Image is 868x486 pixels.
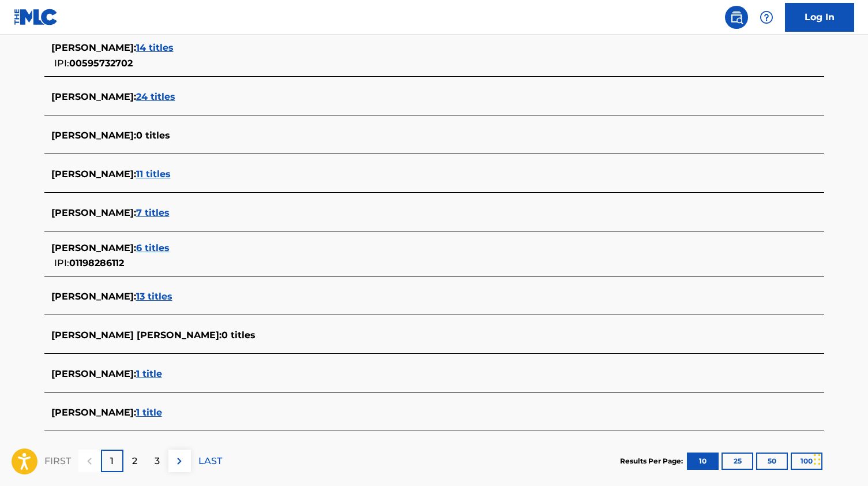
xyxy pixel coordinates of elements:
[14,9,58,25] img: MLC Logo
[44,454,71,468] p: FIRST
[51,42,136,53] span: [PERSON_NAME] :
[51,407,136,418] span: [PERSON_NAME] :
[756,453,788,470] button: 50
[221,330,255,341] span: 0 titles
[755,6,778,29] div: Help
[155,454,160,468] p: 3
[54,58,69,69] span: IPI:
[136,169,171,180] span: 11 titles
[51,330,221,341] span: [PERSON_NAME] [PERSON_NAME] :
[51,207,136,218] span: [PERSON_NAME] :
[172,454,186,468] img: right
[687,453,719,470] button: 10
[791,453,822,470] button: 100
[814,442,821,477] div: Drag
[198,454,222,468] p: LAST
[725,6,748,29] a: Public Search
[760,10,773,24] img: help
[69,58,133,69] span: 00595732702
[810,431,868,486] iframe: Chat Widget
[69,257,124,268] span: 01198286112
[136,242,170,253] span: 6 titles
[51,368,136,379] span: [PERSON_NAME] :
[51,169,136,180] span: [PERSON_NAME] :
[136,407,162,418] span: 1 title
[132,454,137,468] p: 2
[136,130,170,141] span: 0 titles
[136,368,162,379] span: 1 title
[136,42,174,53] span: 14 titles
[136,207,170,218] span: 7 titles
[620,456,686,466] p: Results Per Page:
[51,130,136,141] span: [PERSON_NAME] :
[785,3,854,32] a: Log In
[110,454,114,468] p: 1
[54,257,69,268] span: IPI:
[136,291,172,302] span: 13 titles
[136,91,175,102] span: 24 titles
[730,10,743,24] img: search
[51,242,136,253] span: [PERSON_NAME] :
[51,291,136,302] span: [PERSON_NAME] :
[722,453,753,470] button: 25
[51,91,136,102] span: [PERSON_NAME] :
